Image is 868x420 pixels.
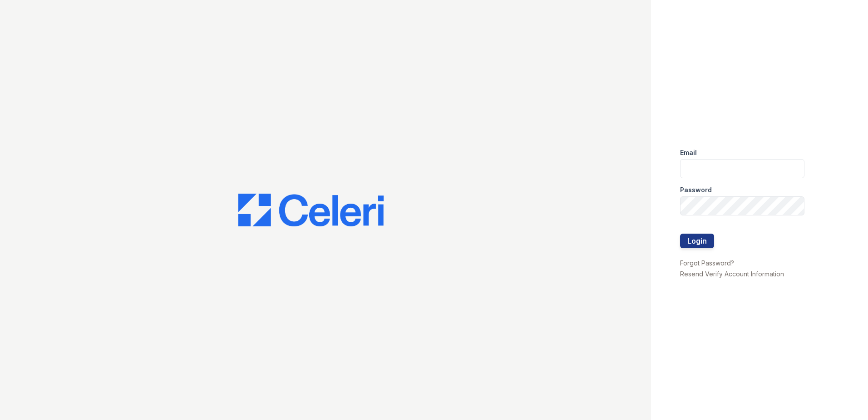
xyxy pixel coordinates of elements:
[680,270,784,278] a: Resend Verify Account Information
[680,185,712,195] label: Password
[238,194,384,226] img: CE_Logo_Blue-a8612792a0a2168367f1c8372b55b34899dd931a85d93a1a3d3e32e68fde9ad4.png
[680,148,697,157] label: Email
[680,259,734,267] a: Forgot Password?
[680,234,714,248] button: Login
